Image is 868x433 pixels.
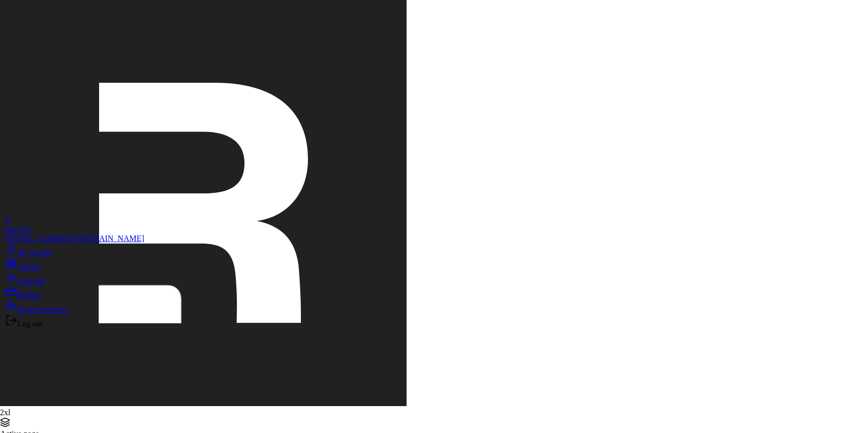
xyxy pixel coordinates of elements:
[17,291,40,299] span: Billing
[5,272,144,286] a: Upgrade
[17,277,45,285] span: Upgrade
[17,248,52,257] span: My profile
[5,216,144,243] a: Sshir+64[EMAIL_ADDRESS][DOMAIN_NAME]
[5,300,144,314] a: Invite members
[5,216,10,224] span: S
[17,262,40,271] span: Admin
[5,286,144,300] a: Billing
[5,257,144,272] a: Admin
[5,243,144,257] a: My profile
[17,319,43,328] span: Log out
[5,234,144,243] div: [EMAIL_ADDRESS][DOMAIN_NAME]
[5,225,144,234] div: shir+64
[17,305,68,314] span: Invite members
